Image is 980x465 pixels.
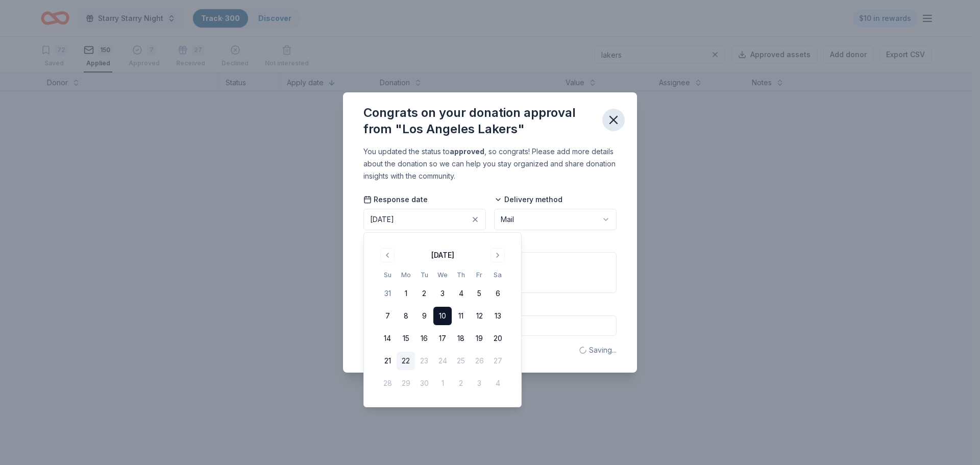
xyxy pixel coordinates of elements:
[378,270,397,280] th: Sunday
[378,329,397,348] button: 14
[433,270,452,280] th: Wednesday
[488,270,507,280] th: Saturday
[433,284,452,303] button: 3
[370,213,394,226] div: [DATE]
[470,329,488,348] button: 19
[470,284,488,303] button: 5
[363,145,617,182] div: You updated the status to , so congrats! Please add more details about the donation so we can hel...
[363,194,428,205] span: Response date
[415,270,433,280] th: Tuesday
[397,270,415,280] th: Monday
[397,284,415,303] button: 1
[397,329,415,348] button: 15
[452,270,470,280] th: Thursday
[433,329,452,348] button: 17
[415,329,433,348] button: 16
[363,209,486,230] button: [DATE]
[378,284,397,303] button: 31
[415,307,433,325] button: 9
[470,307,488,325] button: 12
[433,307,452,325] button: 10
[450,147,484,156] b: approved
[378,352,397,370] button: 21
[488,329,507,348] button: 20
[452,284,470,303] button: 4
[378,307,397,325] button: 7
[363,105,594,137] div: Congrats on your donation approval from "Los Angeles Lakers"
[488,307,507,325] button: 13
[380,248,395,262] button: Go to previous month
[397,307,415,325] button: 8
[494,194,562,205] span: Delivery method
[431,249,454,261] div: [DATE]
[470,270,488,280] th: Friday
[452,307,470,325] button: 11
[452,329,470,348] button: 18
[415,284,433,303] button: 2
[488,284,507,303] button: 6
[491,248,505,262] button: Go to next month
[397,352,415,370] button: 22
